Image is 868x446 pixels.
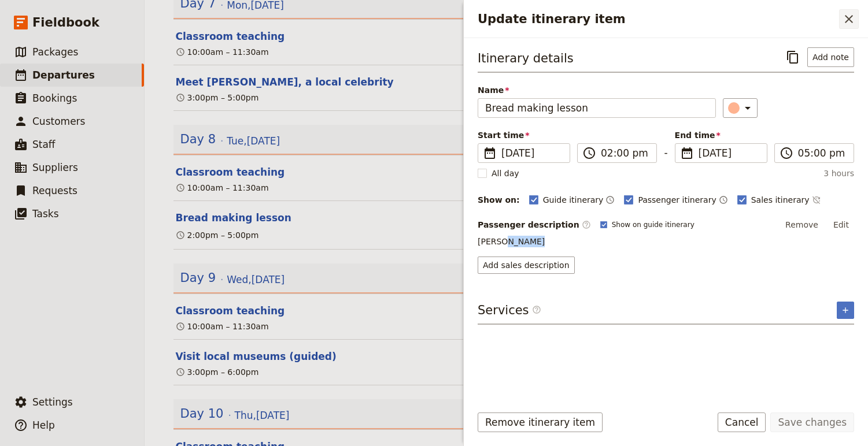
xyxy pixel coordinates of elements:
[180,131,216,148] span: Day 8
[699,146,760,160] span: [DATE]
[176,92,259,103] div: 3:00pm – 5:00pm
[32,69,95,81] span: Departures
[478,236,854,247] p: [PERSON_NAME]
[32,139,56,150] span: Staff
[478,98,716,118] input: Name
[723,98,758,118] button: ​
[492,168,519,179] span: All day
[176,366,259,378] div: 3:00pm – 6:00pm
[180,269,216,287] span: Day 9
[839,9,859,29] button: Close drawer
[582,220,591,229] span: ​
[478,219,591,231] label: Passenger description
[32,208,59,220] span: Tasks
[719,193,728,207] button: Time shown on passenger itinerary
[176,211,291,225] button: Edit this itinerary item
[32,92,77,104] span: Bookings
[478,257,575,274] button: Add sales description
[664,146,667,163] span: -
[227,273,285,287] span: Wed , [DATE]
[180,405,224,422] span: Day 10
[680,146,694,160] span: ​
[780,216,823,233] button: Remove
[783,47,803,67] button: Copy itinerary item
[176,165,285,179] button: Edit this itinerary item
[180,405,290,422] button: Edit day information
[478,129,570,141] span: Start time
[807,47,854,67] button: Add note
[180,269,285,287] button: Edit day information
[501,146,563,160] span: [DATE]
[176,229,259,241] div: 2:00pm – 5:00pm
[32,116,85,127] span: Customers
[478,10,839,28] h2: Update itinerary item
[532,305,541,319] span: ​
[828,216,854,233] button: Edit
[770,412,854,432] button: Save changes
[32,46,78,58] span: Packages
[605,193,615,207] button: Time shown on guide itinerary
[612,220,695,229] span: Show on guide itinerary
[478,412,603,432] button: Remove itinerary item
[176,321,269,332] div: 10:00am – 11:30am
[176,46,269,58] div: 10:00am – 11:30am
[478,50,574,67] h3: Itinerary details
[176,304,285,318] button: Edit this itinerary item
[812,193,821,207] button: Time not shown on sales itinerary
[532,305,541,314] span: ​
[227,134,280,148] span: Tue , [DATE]
[32,162,78,173] span: Suppliers
[601,146,649,160] input: ​
[176,29,285,43] button: Edit this itinerary item
[837,302,854,319] button: Add service inclusion
[638,194,716,206] span: Passenger itinerary
[176,75,394,89] button: Edit this itinerary item
[478,302,541,319] h3: Services
[176,182,269,194] div: 10:00am – 11:30am
[675,129,767,141] span: End time
[582,146,596,160] span: ​
[235,408,290,422] span: Thu , [DATE]
[32,14,99,31] span: Fieldbook
[751,194,810,206] span: Sales itinerary
[483,146,497,160] span: ​
[543,194,604,206] span: Guide itinerary
[718,412,766,432] button: Cancel
[780,146,793,160] span: ​
[176,350,337,363] button: Edit this itinerary item
[823,168,854,179] span: 3 hours
[180,131,280,148] button: Edit day information
[478,194,520,206] div: Show on:
[32,185,77,196] span: Requests
[478,84,716,96] span: Name
[729,101,755,115] div: ​
[32,396,73,408] span: Settings
[32,419,55,431] span: Help
[798,146,847,160] input: ​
